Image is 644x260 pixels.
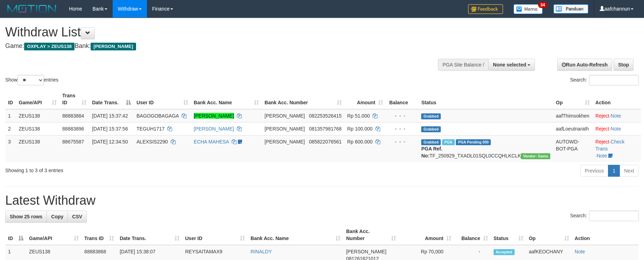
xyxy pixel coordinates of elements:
th: Trans ID: activate to sort column ascending [59,89,89,109]
div: - - - [389,125,416,132]
span: OXPLAY > ZEUS138 [24,43,75,50]
span: Grabbed [421,113,441,119]
span: None selected [493,62,526,68]
a: [PERSON_NAME] [194,126,234,132]
span: Rp 100.000 [347,126,373,132]
td: ZEUS138 [16,122,60,135]
th: Bank Acc. Number: activate to sort column ascending [262,89,344,109]
a: Next [620,165,639,177]
span: ALEXSIS2290 [136,139,168,145]
td: aafLoeutnarath [553,122,593,135]
button: None selected [488,59,535,71]
th: Date Trans.: activate to sort column descending [89,89,134,109]
span: Copy 085822076561 to clipboard [309,139,341,145]
th: Balance: activate to sort column ascending [454,225,491,245]
span: Grabbed [421,139,441,145]
td: ZEUS138 [16,135,60,162]
a: Copy [47,211,68,223]
span: [PERSON_NAME] [91,43,136,50]
span: Marked by aafpengsreynich [442,139,454,145]
th: ID [5,89,16,109]
th: Status: activate to sort column ascending [491,225,526,245]
span: 88883884 [62,113,84,119]
h1: Latest Withdraw [5,194,639,208]
span: 88883896 [62,126,84,132]
span: 88675587 [62,139,84,145]
span: Grabbed [421,126,441,132]
th: Amount: activate to sort column ascending [345,89,386,109]
th: Balance [386,89,418,109]
label: Search: [570,211,639,221]
a: Stop [614,59,634,71]
div: Showing 1 to 3 of 3 entries [5,164,263,174]
a: Run Auto-Refresh [557,59,612,71]
span: PGA Pending [456,139,491,145]
th: Trans ID: activate to sort column ascending [82,225,117,245]
span: [DATE] 15:37:42 [92,113,128,119]
a: CSV [68,211,87,223]
a: ECHA MAHESA [194,139,229,145]
th: Date Trans.: activate to sort column ascending [117,225,182,245]
th: ID: activate to sort column descending [5,225,26,245]
span: Copy 081357981768 to clipboard [309,126,341,132]
label: Show entries [5,75,58,85]
a: Note [597,153,607,159]
span: [PERSON_NAME] [264,139,305,145]
td: AUTOWD-BOT-PGA [553,135,593,162]
a: Note [611,113,621,119]
td: TF_250929_TXADL01SQL0CCQHLKCLK [418,135,553,162]
img: Button%20Memo.svg [514,4,543,14]
a: 1 [608,165,620,177]
span: Accepted [494,249,515,255]
img: panduan.png [553,4,588,14]
span: BAGOGOBAGAGA [136,113,179,119]
th: Bank Acc. Number: activate to sort column ascending [343,225,398,245]
th: User ID: activate to sort column ascending [134,89,191,109]
select: Showentries [17,75,44,85]
b: PGA Ref. No: [421,146,442,159]
td: 1 [5,109,16,122]
span: [PERSON_NAME] [264,113,305,119]
a: Reject [595,126,609,132]
a: Reject [595,139,609,145]
h1: Withdraw List [5,25,422,39]
th: Op: activate to sort column ascending [526,225,572,245]
span: Rp 51.000 [347,113,370,119]
td: 3 [5,135,16,162]
a: Check Trans [595,139,624,152]
th: Status [418,89,553,109]
img: Feedback.jpg [468,4,503,14]
th: Bank Acc. Name: activate to sort column ascending [248,225,343,245]
span: CSV [72,214,82,219]
span: TEGUH1717 [136,126,164,132]
td: · [593,109,641,122]
th: Action [572,225,639,245]
th: Bank Acc. Name: activate to sort column ascending [191,89,262,109]
h4: Game: Bank: [5,43,422,50]
a: Note [611,126,621,132]
td: · · [593,135,641,162]
div: - - - [389,112,416,119]
th: Op: activate to sort column ascending [553,89,593,109]
span: Show 25 rows [10,214,42,219]
a: Reject [595,113,609,119]
span: Copy 082253526415 to clipboard [309,113,341,119]
img: MOTION_logo.png [5,3,58,14]
td: 2 [5,122,16,135]
span: [DATE] 15:37:56 [92,126,128,132]
input: Search: [589,75,639,85]
span: Copy [51,214,63,219]
th: User ID: activate to sort column ascending [182,225,248,245]
td: · [593,122,641,135]
label: Search: [570,75,639,85]
span: 34 [538,2,547,8]
span: [PERSON_NAME] [264,126,305,132]
span: [PERSON_NAME] [346,249,386,254]
th: Action [593,89,641,109]
a: Note [575,249,585,254]
th: Amount: activate to sort column ascending [399,225,454,245]
div: - - - [389,138,416,145]
a: Show 25 rows [5,211,47,223]
a: Previous [580,165,608,177]
td: ZEUS138 [16,109,60,122]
